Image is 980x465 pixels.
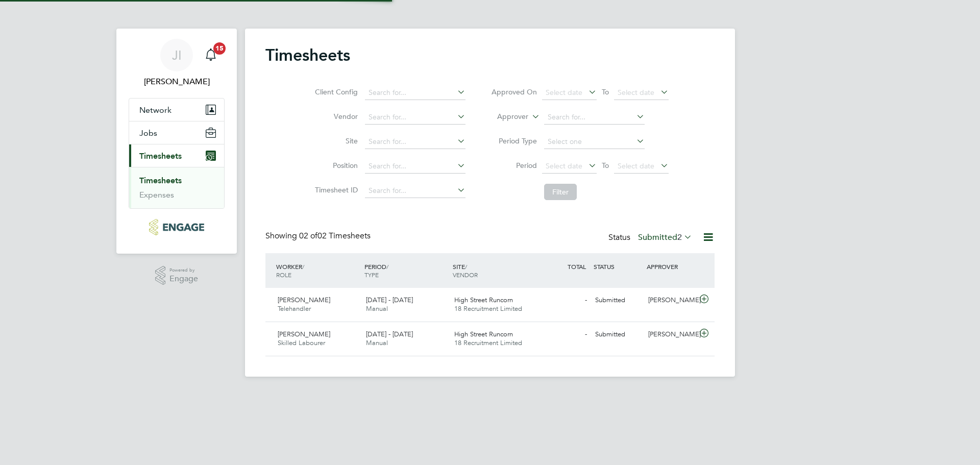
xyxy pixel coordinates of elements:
[265,231,373,241] div: Showing
[169,275,198,283] span: Engage
[366,304,388,313] span: Manual
[491,136,537,145] label: Period Type
[638,232,692,242] label: Submitted
[278,296,330,304] span: [PERSON_NAME]
[302,262,304,271] span: /
[312,87,358,96] label: Client Config
[213,42,226,55] span: 15
[129,167,224,208] div: Timesheets
[129,144,224,167] button: Timesheets
[139,105,171,115] span: Network
[312,136,358,145] label: Site
[465,262,467,271] span: /
[644,326,697,343] div: [PERSON_NAME]
[491,87,537,96] label: Approved On
[366,296,413,304] span: [DATE] - [DATE]
[278,304,311,313] span: Telehandler
[299,231,371,241] span: 02 Timesheets
[454,296,513,304] span: High Street Runcorn
[544,110,645,125] input: Search for...
[454,304,522,313] span: 18 Recruitment Limited
[116,29,237,254] nav: Main navigation
[312,161,358,170] label: Position
[365,159,465,174] input: Search for...
[544,184,577,200] button: Filter
[450,257,538,284] div: SITE
[312,185,358,194] label: Timesheet ID
[139,128,157,138] span: Jobs
[265,45,350,65] h2: Timesheets
[129,121,224,144] button: Jobs
[149,219,204,235] img: legacie-logo-retina.png
[365,86,465,100] input: Search for...
[129,219,225,235] a: Go to home page
[139,176,182,185] a: Timesheets
[366,338,388,347] span: Manual
[201,39,221,71] a: 15
[546,161,582,170] span: Select date
[538,326,591,343] div: -
[365,110,465,125] input: Search for...
[644,292,697,309] div: [PERSON_NAME]
[276,271,291,279] span: ROLE
[129,99,224,121] button: Network
[274,257,362,284] div: WORKER
[546,88,582,97] span: Select date
[568,262,586,271] span: TOTAL
[599,159,612,172] span: To
[129,76,225,88] span: Jack Isherwood
[482,112,528,122] label: Approver
[365,135,465,149] input: Search for...
[172,48,182,62] span: JI
[362,257,450,284] div: PERIOD
[278,330,330,338] span: [PERSON_NAME]
[618,161,654,170] span: Select date
[591,326,644,343] div: Submitted
[644,257,697,276] div: APPROVER
[129,39,225,88] a: JI[PERSON_NAME]
[364,271,379,279] span: TYPE
[366,330,413,338] span: [DATE] - [DATE]
[591,257,644,276] div: STATUS
[453,271,478,279] span: VENDOR
[454,330,513,338] span: High Street Runcorn
[677,232,682,242] span: 2
[169,266,198,275] span: Powered by
[139,151,182,161] span: Timesheets
[538,292,591,309] div: -
[591,292,644,309] div: Submitted
[312,112,358,121] label: Vendor
[386,262,388,271] span: /
[365,184,465,198] input: Search for...
[599,85,612,99] span: To
[299,231,317,241] span: 02 of
[544,135,645,149] input: Select one
[454,338,522,347] span: 18 Recruitment Limited
[491,161,537,170] label: Period
[139,190,174,200] a: Expenses
[608,231,694,245] div: Status
[618,88,654,97] span: Select date
[278,338,325,347] span: Skilled Labourer
[155,266,199,285] a: Powered byEngage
